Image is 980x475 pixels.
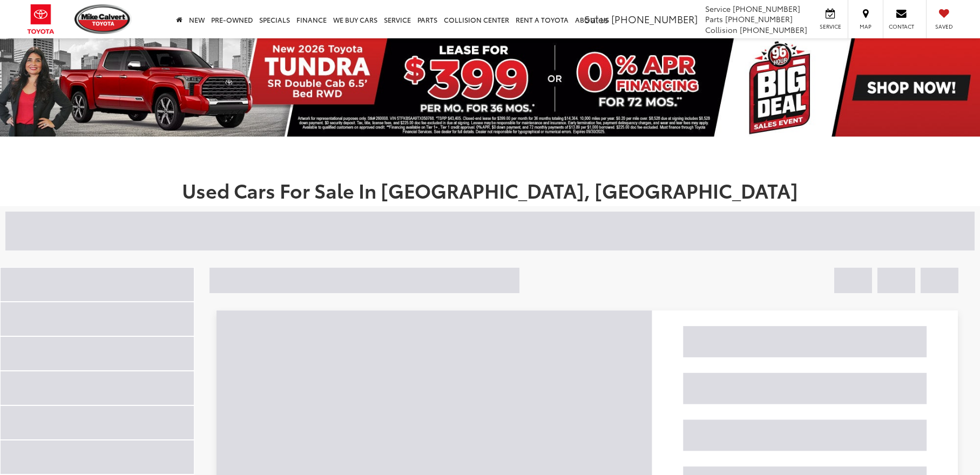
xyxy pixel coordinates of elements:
span: Collision [705,24,738,35]
span: Service [818,23,842,30]
span: Map [854,23,877,30]
span: Contact [889,23,914,30]
span: Parts [705,13,723,24]
span: Saved [932,23,956,30]
span: Service [705,3,731,14]
span: [PHONE_NUMBER] [611,12,698,26]
span: [PHONE_NUMBER] [733,3,800,14]
span: [PHONE_NUMBER] [740,24,807,35]
img: Mike Calvert Toyota [75,4,132,34]
span: [PHONE_NUMBER] [725,13,793,24]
